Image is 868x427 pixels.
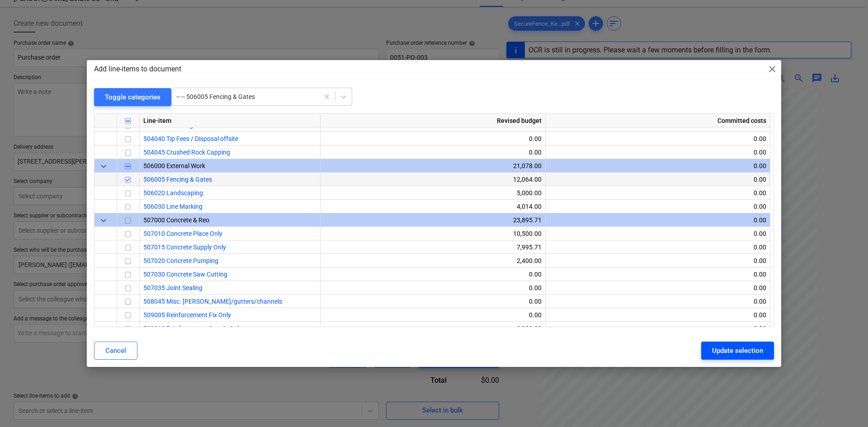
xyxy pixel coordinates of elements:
[324,308,542,322] div: 0.00
[549,159,766,173] div: 0.00
[143,203,203,210] a: 506030 Line Marking
[549,186,766,200] div: 0.00
[143,311,231,319] a: 509005 Reinforcement Fix Only
[549,322,766,335] div: 0.00
[701,342,774,360] button: Update selection
[143,135,238,142] a: 504040 Tip Fees / Disposal offsite
[549,295,766,308] div: 0.00
[105,345,126,357] div: Cancel
[324,281,542,295] div: 0.00
[321,114,546,127] div: Revised budget
[767,64,778,75] span: close
[324,267,542,281] div: 0.00
[823,384,868,427] iframe: Chat Widget
[143,271,227,278] a: 507030 Concrete Saw Cutting
[549,173,766,186] div: 0.00
[143,176,212,183] a: 506005 Fencing & Gates
[324,295,542,308] div: 0.00
[546,114,770,127] div: Committed costs
[549,200,766,213] div: 0.00
[105,91,160,103] div: Toggle categories
[143,230,222,237] a: 507010 Concrete Place Only
[94,64,181,75] p: Add line-items to document
[324,186,542,200] div: 5,000.00
[324,145,542,159] div: 0.00
[98,161,109,172] span: keyboard_arrow_down
[549,240,766,254] div: 0.00
[324,159,542,173] div: 21,078.00
[98,215,109,226] span: keyboard_arrow_down
[143,149,230,156] a: 504045 Crushed Rock Capping
[94,342,137,360] button: Cancel
[549,132,766,145] div: 0.00
[143,325,242,332] a: 509010 Reinforcement Supply Only
[549,308,766,322] div: 0.00
[143,284,203,291] a: 507035 Joint Sealing
[549,267,766,281] div: 0.00
[94,88,171,106] button: Toggle categories
[324,213,542,227] div: 23,895.71
[143,298,282,305] span: 508045 Misc. Kerbs/gutters/channels
[324,173,542,186] div: 12,064.00
[712,345,763,357] div: Update selection
[324,240,542,254] div: 7,995.71
[324,132,542,145] div: 0.00
[324,322,542,335] div: 3,000.00
[140,114,321,127] div: Line-item
[143,257,218,264] a: 507020 Concrete Pumping
[324,254,542,267] div: 2,400.00
[143,189,203,197] a: 506020 Landscaping
[549,145,766,159] div: 0.00
[143,244,226,251] a: 507015 Concrete Supply Only
[143,162,205,169] span: 506000 External Work
[324,200,542,213] div: 4,014.00
[549,254,766,267] div: 0.00
[324,227,542,240] div: 10,500.00
[143,298,282,305] a: 508045 Misc. [PERSON_NAME]/gutters/channels
[549,281,766,295] div: 0.00
[549,213,766,227] div: 0.00
[143,216,209,224] span: 507000 Concrete & Reo
[549,227,766,240] div: 0.00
